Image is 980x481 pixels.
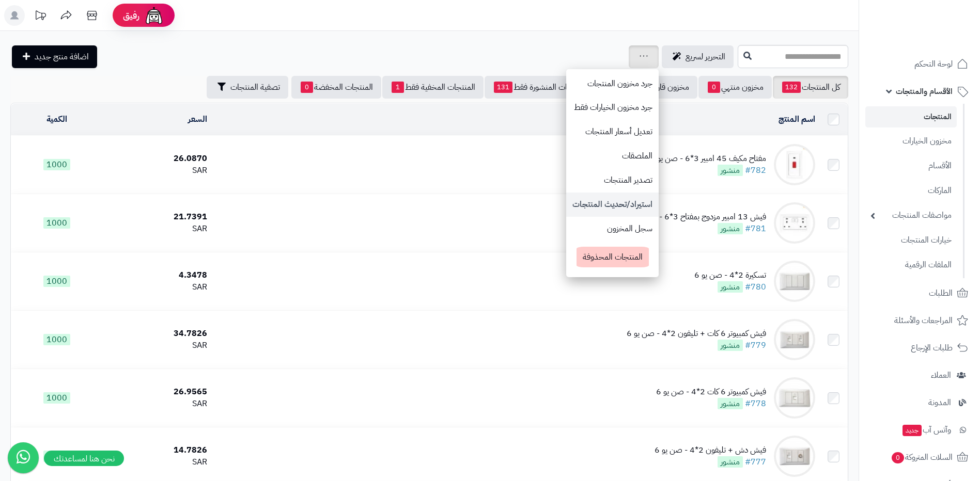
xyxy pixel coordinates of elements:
a: #779 [745,339,766,351]
a: المنتجات المحذوفة [568,241,657,275]
a: التحرير لسريع [662,45,734,68]
span: منشور [718,340,743,351]
span: منشور [718,398,743,409]
a: المنتجات المخفضة0 [291,76,381,99]
span: منشور [718,165,743,176]
div: فيش كمبيوتر 6 كات 2*4 - صن يو 6 [656,386,766,398]
span: منشور [718,456,743,468]
a: الملصقات [566,144,659,168]
a: الماركات [865,180,957,202]
span: 1000 [43,451,70,462]
a: سجل المخزون [566,217,659,241]
a: اضافة منتج جديد [12,45,97,68]
a: مخزون الخيارات [865,130,957,152]
span: جديد [903,425,922,436]
a: الأقسام [865,155,957,177]
a: وآتس آبجديد [865,418,974,442]
a: العملاء [865,363,974,388]
button: تصفية المنتجات [207,76,288,99]
span: رفيق [123,9,139,22]
div: 34.7826 [107,328,207,340]
a: #781 [745,222,766,235]
a: المنتجات المخفية فقط1 [382,76,484,99]
a: المنتجات [865,106,957,127]
span: 0 [891,452,905,464]
div: 4.3478 [107,269,207,281]
div: فيش دش + تليفون 2*4 - صن يو 6 [655,444,766,456]
a: مواصفات المنتجات [865,204,957,227]
span: 132 [782,82,801,93]
a: #780 [745,281,766,293]
a: خيارات المنتجات [865,229,957,251]
span: 1000 [43,334,70,345]
img: فيش كمبيوتر 6 كات 2*4 - صن يو 6 [774,377,815,419]
img: فيش كمبيوتر 6 كات + تليفون 2*4 - صن يو 6 [774,319,815,360]
a: الكمية [46,113,67,125]
div: 26.0870 [107,153,207,165]
a: كل المنتجات132 [773,76,848,99]
a: تحديثات المنصة [27,5,53,28]
a: مخزون منتهي0 [698,76,772,99]
div: SAR [107,223,207,235]
a: المدونة [865,390,974,415]
a: #782 [745,164,766,177]
span: اضافة منتج جديد [35,51,89,63]
div: فيش كمبيوتر 6 كات + تليفون 2*4 - صن يو 6 [627,328,766,340]
a: #777 [745,456,766,468]
img: مفتاح مكيف 45 امبير 3*6 - صن يو 6 [774,144,815,185]
span: منشور [718,223,743,234]
a: المراجعات والأسئلة [865,308,974,333]
a: الملفات الرقمية [865,254,957,276]
div: SAR [107,456,207,468]
span: 1000 [43,159,70,170]
img: فيش 13 امبير مزدوج بمفتاح 3*6 - صن يو 6 [774,202,815,244]
a: لوحة التحكم [865,52,974,76]
a: جرد مخزون المنتجات [566,72,659,96]
span: الطلبات [929,286,953,300]
span: 0 [301,82,313,93]
div: فيش 13 امبير مزدوج بمفتاح 3*6 - صن يو 6 [629,211,766,223]
div: تسكيرة 2*4 - صن يو 6 [694,269,766,281]
img: ai-face.png [144,5,164,26]
span: منشور [718,281,743,293]
a: اسم المنتج [779,113,815,125]
span: الأقسام والمنتجات [896,84,953,99]
span: لوحة التحكم [914,57,953,71]
a: السلات المتروكة0 [865,445,974,470]
span: تصفية المنتجات [230,81,280,93]
span: طلبات الإرجاع [911,341,953,355]
a: طلبات الإرجاع [865,335,974,360]
span: 131 [494,82,512,93]
a: استيراد/تحديث المنتجات [566,193,659,217]
img: logo-2.png [910,9,970,31]
span: 1000 [43,217,70,229]
span: 1 [392,82,404,93]
div: 14.7826 [107,444,207,456]
a: جرد مخزون الخيارات فقط [566,95,659,120]
div: SAR [107,398,207,410]
div: مفتاح مكيف 45 امبير 3*6 - صن يو 6 [650,153,766,165]
a: تعديل أسعار المنتجات [566,120,659,144]
span: العملاء [931,368,951,382]
a: السعر [188,113,207,125]
div: SAR [107,340,207,351]
div: SAR [107,165,207,177]
span: المنتجات المحذوفة [577,247,649,267]
img: تسكيرة 2*4 - صن يو 6 [774,261,815,302]
div: 26.9565 [107,386,207,398]
div: SAR [107,281,207,293]
span: السلات المتروكة [891,450,953,464]
a: الطلبات [865,281,974,306]
span: 0 [708,82,720,93]
a: تصدير المنتجات [566,168,659,193]
span: المدونة [928,395,951,410]
a: المنتجات المنشورة فقط131 [485,76,595,99]
span: وآتس آب [901,423,951,437]
span: المراجعات والأسئلة [894,313,953,328]
span: التحرير لسريع [686,51,725,63]
span: 1000 [43,392,70,404]
div: 21.7391 [107,211,207,223]
a: #778 [745,397,766,410]
img: فيش دش + تليفون 2*4 - صن يو 6 [774,436,815,477]
span: 1000 [43,276,70,287]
